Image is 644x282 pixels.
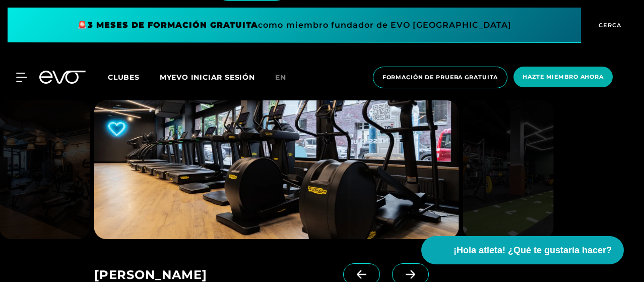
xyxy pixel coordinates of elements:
[108,73,140,82] font: Clubes
[463,100,554,239] img: evofitness
[382,74,498,81] font: Formación de prueba gratuita
[581,8,636,43] button: CERCA
[94,100,459,239] img: evofitness
[421,236,624,264] button: ¡Hola atleta! ¿Qué te gustaría hacer?
[510,67,616,88] a: Hazte miembro ahora
[108,72,160,82] a: Clubes
[275,72,298,83] a: en
[599,22,621,29] font: CERCA
[160,73,255,82] a: MYEVO INICIAR SESIÓN
[275,73,286,82] font: en
[370,67,511,88] a: Formación de prueba gratuita
[454,245,612,255] font: ¡Hola atleta! ¿Qué te gustaría hacer?
[523,73,604,80] font: Hazte miembro ahora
